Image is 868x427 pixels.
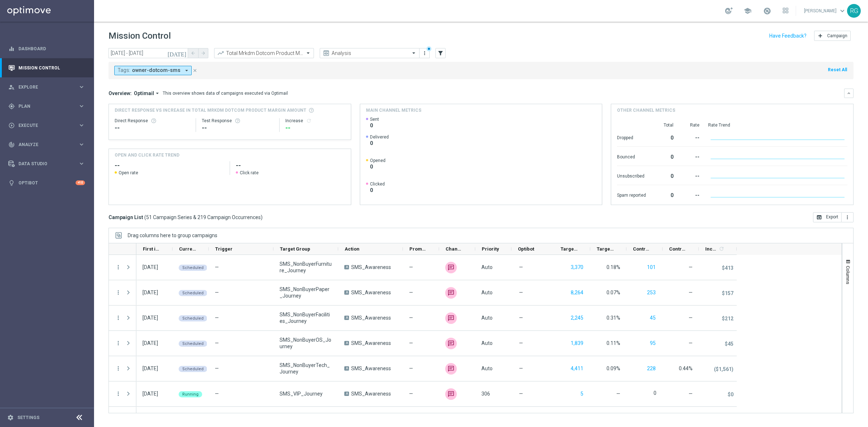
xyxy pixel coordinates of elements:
[280,311,332,324] span: SMS_NonBuyerFacilities_Journey
[370,163,386,170] span: 0
[722,265,733,271] p: $413
[813,214,854,220] multiple-options-button: Export to CSV
[163,90,288,97] div: This overview shows data of campaigns executed via Optimail
[351,289,391,296] span: SMS_Awareness
[8,84,15,90] i: person_search
[115,315,122,321] button: more_vert
[8,58,85,77] div: Mission Control
[115,289,122,296] button: more_vert
[8,142,85,148] button: track_changes Analyze keyboard_arrow_right
[109,214,263,221] h3: Campaign List
[445,262,457,273] div: Digital SMS marketing
[445,388,457,400] div: Digital SMS marketing
[136,280,737,306] div: Press SPACE to select this row.
[201,51,206,56] i: arrow_forward
[109,356,136,381] div: Press SPACE to select this row.
[8,180,15,186] i: lightbulb
[682,122,699,128] div: Rate
[705,246,718,252] span: Increase
[633,246,650,252] span: Control Customers
[115,161,224,170] h2: --
[409,340,413,346] span: —
[188,48,198,58] button: arrow_back
[115,390,122,397] button: more_vert
[8,65,85,71] div: Mission Control
[215,391,219,397] span: —
[409,246,427,252] span: Promotions
[370,116,379,122] span: Sent
[154,90,161,97] i: arrow_drop_down
[344,341,349,345] span: A
[689,264,693,270] span: —
[182,367,204,371] span: Scheduled
[366,107,421,114] h4: Main channel metrics
[285,118,345,124] div: Increase
[115,118,190,124] div: Direct Response
[109,331,136,356] div: Press SPACE to select this row.
[655,170,673,181] div: 0
[519,365,523,372] span: —
[134,90,154,97] span: Optimail
[179,340,207,347] colored-tag: Scheduled
[142,365,158,372] div: 06 Aug 2025, Wednesday
[136,331,737,356] div: Press SPACE to select this row.
[18,123,78,128] span: Execute
[344,290,349,295] span: A
[580,389,584,398] button: 5
[445,363,457,375] div: Digital SMS marketing
[285,124,345,132] div: --
[814,31,851,41] button: add Campaign
[18,39,85,58] a: Dashboard
[78,141,85,148] i: keyboard_arrow_right
[192,68,197,73] i: close
[215,290,219,295] span: —
[607,315,620,321] span: 0.31%
[617,131,646,143] div: Dropped
[217,50,224,57] i: trending_up
[689,290,693,295] span: —
[842,212,854,222] button: more_vert
[409,289,413,296] span: —
[344,316,349,320] span: A
[718,245,724,253] span: Calculate column
[280,261,332,274] span: SMS_NonBuyerFurniture_Journey
[7,414,14,421] i: settings
[18,162,78,166] span: Data Studio
[306,118,312,124] button: refresh
[142,340,158,346] div: 06 Aug 2025, Wednesday
[570,364,584,373] button: 4,411
[445,287,457,299] img: Digital SMS marketing
[280,246,310,252] span: Target Group
[261,214,263,221] span: )
[570,339,584,348] button: 1,839
[838,7,846,15] span: keyboard_arrow_down
[846,91,851,96] i: keyboard_arrow_down
[132,90,163,97] button: Optimail arrow_drop_down
[370,134,389,140] span: Delivered
[370,158,386,163] span: Opened
[78,84,85,90] i: keyboard_arrow_right
[198,48,208,58] button: arrow_forward
[179,289,207,296] colored-tag: Scheduled
[351,340,391,346] span: SMS_Awareness
[679,366,693,371] span: 0.44%
[617,107,675,114] h4: Other channel metrics
[128,232,217,238] span: Drag columns here to group campaigns
[445,338,457,349] img: Digital SMS marketing
[144,214,146,221] span: (
[481,315,493,321] span: Auto
[132,67,180,73] span: owner-dotcom-sms
[115,124,190,132] div: --
[8,141,78,148] div: Analyze
[689,340,693,346] span: —
[422,50,427,56] i: more_vert
[728,391,733,398] p: $0
[215,366,219,371] span: —
[8,84,85,90] div: person_search Explore keyboard_arrow_right
[616,391,620,397] span: —
[847,4,861,18] div: RG
[115,107,306,114] span: Direct Response VS Increase In Total Mrkdm Dotcom Product Margin Amount
[646,263,656,272] button: 101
